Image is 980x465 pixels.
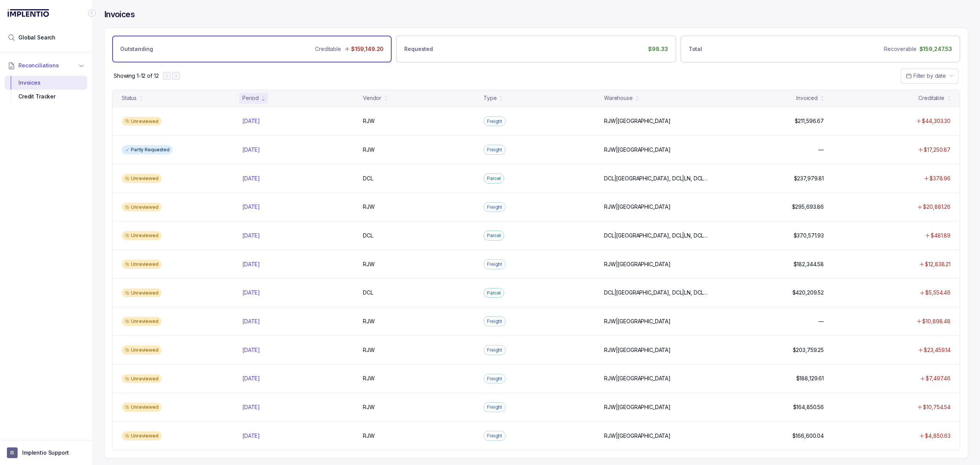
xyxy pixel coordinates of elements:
div: Invoiced [796,94,818,102]
div: Unreviewed [122,117,162,126]
p: Showing 1-12 of 12 [114,72,158,80]
p: $17,250.87 [924,146,951,154]
div: Remaining page entries [114,72,158,80]
p: RJW [363,146,375,154]
p: $295,693.86 [792,203,824,211]
p: Freight [487,146,502,154]
p: Implentio Support [22,449,69,457]
p: $10,754.54 [923,403,951,411]
p: RJW|[GEOGRAPHIC_DATA] [604,432,671,440]
p: RJW|[GEOGRAPHIC_DATA] [604,346,671,354]
p: RJW [363,432,375,440]
div: Creditable [918,94,944,102]
div: Unreviewed [122,174,162,183]
p: RJW|[GEOGRAPHIC_DATA] [604,375,671,382]
p: Freight [487,375,502,383]
div: Period [242,94,259,102]
p: Outstanding [120,45,153,53]
span: Reconciliations [18,62,59,69]
search: Date Range Picker [906,72,946,80]
div: Unreviewed [122,317,162,326]
p: — [818,146,824,154]
p: [DATE] [242,289,260,296]
p: $12,838.21 [925,260,951,268]
p: RJW|[GEOGRAPHIC_DATA] [604,117,671,125]
p: Freight [487,403,502,411]
p: Parcel [487,232,501,239]
div: Status [122,94,137,102]
div: Collapse Icon [87,8,96,18]
p: DCL|[GEOGRAPHIC_DATA], DCL|LN, DCL|YK [604,289,709,296]
p: RJW [363,117,375,125]
p: Requested [404,45,433,53]
p: [DATE] [242,203,260,211]
p: $370,571.93 [794,232,824,239]
div: Unreviewed [122,231,162,240]
button: Reconciliations [5,57,87,74]
div: Partly Requested [122,145,173,154]
p: [DATE] [242,260,260,268]
p: $188,129.61 [796,375,824,382]
p: $203,759.25 [793,346,824,354]
p: $420,209.52 [792,289,824,296]
div: Unreviewed [122,260,162,269]
div: Unreviewed [122,431,162,440]
p: Freight [487,318,502,325]
div: Credit Tracker [11,90,81,103]
p: $98.33 [648,45,668,53]
p: [DATE] [242,318,260,325]
p: RJW [363,318,375,325]
p: [DATE] [242,432,260,440]
p: RJW|[GEOGRAPHIC_DATA] [604,203,671,211]
div: Invoices [11,76,81,90]
p: [DATE] [242,146,260,154]
span: Global Search [18,34,56,41]
p: RJW [363,346,375,354]
p: Parcel [487,175,501,182]
p: $164,850.56 [793,403,824,411]
p: Recoverable [884,45,916,53]
p: $159,247.53 [920,45,952,53]
span: Filter by date [913,72,946,79]
div: Reconciliations [5,74,87,105]
p: [DATE] [242,346,260,354]
p: Freight [487,432,502,440]
p: $23,459.14 [924,346,951,354]
p: RJW|[GEOGRAPHIC_DATA] [604,146,671,154]
p: [DATE] [242,375,260,382]
p: [DATE] [242,117,260,125]
p: $44,303.30 [922,117,951,125]
div: Unreviewed [122,374,162,383]
p: $10,898.48 [922,318,951,325]
div: Unreviewed [122,345,162,355]
div: Unreviewed [122,203,162,212]
p: RJW [363,203,375,211]
p: DCL|[GEOGRAPHIC_DATA], DCL|LN, DCL|YK [604,232,709,239]
button: Date Range Picker [901,69,959,83]
div: Unreviewed [122,403,162,412]
p: $7,497.46 [926,375,951,382]
p: $159,149.20 [351,45,384,53]
p: $237,979.81 [794,175,824,182]
p: RJW [363,403,375,411]
p: Freight [487,203,502,211]
span: User initials [7,447,18,458]
p: RJW|[GEOGRAPHIC_DATA] [604,260,671,268]
button: User initialsImplentio Support [7,447,85,458]
p: Parcel [487,289,501,297]
p: Freight [487,118,502,125]
p: $4,850.63 [925,432,951,440]
p: RJW|[GEOGRAPHIC_DATA] [604,403,671,411]
p: $378.96 [929,175,951,182]
p: DCL [363,289,373,296]
p: DCL [363,175,373,182]
div: Warehouse [604,94,633,102]
p: $481.89 [931,232,951,239]
p: $182,344.58 [794,260,824,268]
p: RJW [363,375,375,382]
p: Total [689,45,702,53]
p: — [818,318,824,325]
p: $211,596.67 [795,117,824,125]
div: Type [483,94,497,102]
p: Freight [487,346,502,354]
